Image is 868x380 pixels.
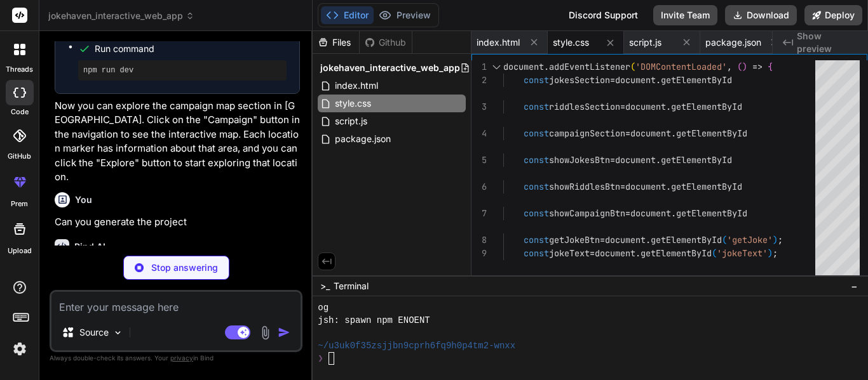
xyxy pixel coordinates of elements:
[742,61,747,72] span: )
[488,60,505,74] div: Click to collapse the range.
[503,61,544,72] span: document
[676,207,747,219] span: getElementById
[712,247,717,259] span: (
[666,181,671,192] span: .
[666,101,671,112] span: .
[334,114,369,129] span: script.js
[170,354,193,362] span: privacy
[278,326,290,339] img: icon
[630,61,635,72] span: (
[112,327,123,338] img: Pick Models
[676,128,747,139] span: getElementById
[320,62,460,74] span: jokehaven_interactive_web_app
[524,234,549,246] span: const
[625,207,630,219] span: =
[768,61,773,72] span: {
[705,36,761,49] span: package.json
[524,101,549,112] span: const
[656,154,661,166] span: .
[549,74,610,86] span: jokesSection
[74,240,105,253] h6: Bind AI
[641,247,712,259] span: getElementById
[334,96,372,111] span: style.css
[471,207,487,220] div: 7
[320,280,330,292] span: >_
[630,207,671,219] span: document
[549,181,620,192] span: showRiddlesBtn
[722,234,727,246] span: (
[600,234,605,246] span: =
[8,151,31,162] label: GitHub
[646,234,651,246] span: .
[804,5,862,25] button: Deploy
[625,181,666,192] span: document
[75,193,92,206] h6: You
[524,74,549,86] span: const
[318,352,323,365] span: ❯
[768,247,773,259] span: )
[471,154,487,167] div: 5
[471,247,487,260] div: 9
[524,181,549,192] span: const
[79,326,109,339] p: Source
[797,30,858,55] span: Show preview
[318,314,430,327] span: jsh: spawn npm ENOENT
[595,247,635,259] span: document
[83,65,281,75] pre: npm run dev
[651,234,722,246] span: getElementById
[848,276,860,296] button: −
[725,5,797,25] button: Download
[360,36,412,49] div: Github
[778,234,783,246] span: ;
[635,61,727,72] span: 'DOMContentLoaded'
[851,280,858,292] span: −
[549,154,610,166] span: showJokesBtn
[549,207,625,219] span: showCampaignBtn
[544,61,549,72] span: .
[620,181,625,192] span: =
[50,352,302,364] p: Always double-check its answers. Your in Bind
[318,339,515,352] span: ~/u3uk0f35zsjjbn9cprh6fq9h0p4tm2-wnxx
[553,36,589,49] span: style.css
[524,207,549,219] span: const
[671,101,742,112] span: getElementById
[524,154,549,166] span: const
[590,247,595,259] span: =
[610,74,615,86] span: =
[620,101,625,112] span: =
[471,100,487,114] div: 3
[752,61,763,72] span: =>
[471,127,487,140] div: 4
[48,10,194,22] span: jokehaven_interactive_web_app
[524,128,549,139] span: const
[318,301,329,314] span: og
[11,107,29,117] label: code
[653,5,717,25] button: Invite Team
[9,338,31,360] img: settings
[55,99,300,185] p: Now you can explore the campaign map section in [GEOGRAPHIC_DATA]. Click on the "Campaign" button...
[615,154,656,166] span: document
[656,74,661,86] span: .
[471,233,487,247] div: 8
[313,36,359,49] div: Files
[630,128,671,139] span: document
[549,128,625,139] span: campaignSection
[727,61,732,72] span: ,
[773,247,778,259] span: ;
[95,43,287,55] span: Run command
[321,6,374,24] button: Editor
[610,154,615,166] span: =
[549,61,630,72] span: addEventListener
[334,280,369,292] span: Terminal
[727,234,773,246] span: 'getJoke'
[605,234,646,246] span: document
[471,180,487,193] div: 6
[629,36,661,49] span: script.js
[625,128,630,139] span: =
[471,74,487,87] div: 2
[671,128,676,139] span: .
[661,74,732,86] span: getElementById
[151,261,218,274] p: Stop answering
[661,154,732,166] span: getElementById
[334,78,379,93] span: index.html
